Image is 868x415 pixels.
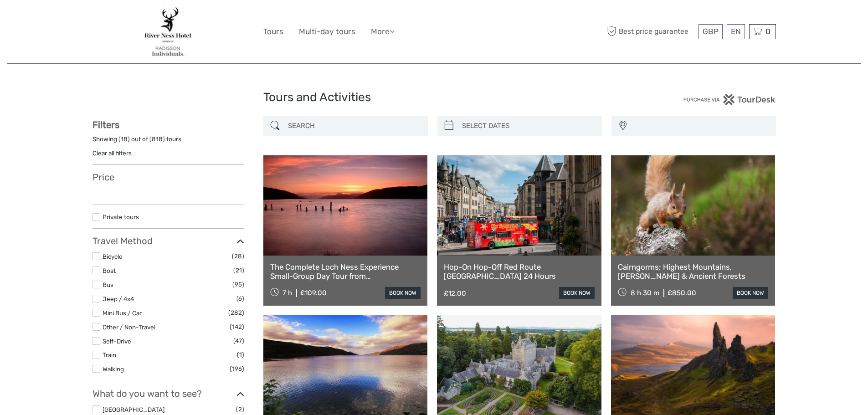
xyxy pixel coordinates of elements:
[703,27,719,36] span: GBP
[103,351,116,359] a: Train
[237,349,244,360] span: (1)
[299,25,355,38] a: Multi-day tours
[300,289,327,297] div: £109.00
[152,135,163,143] label: 818
[103,406,164,413] a: [GEOGRAPHIC_DATA]
[284,118,423,134] input: SEARCH
[103,267,116,274] a: Boat
[263,25,283,38] a: Tours
[631,289,659,297] span: 8 h 30 m
[683,94,776,105] img: PurchaseViaTourDesk.png
[282,289,292,297] span: 7 h
[121,135,128,143] label: 18
[233,336,244,346] span: (47)
[232,251,244,261] span: (28)
[103,323,155,331] a: Other / Non-Travel
[233,265,244,276] span: (21)
[103,281,113,288] a: Bus
[385,287,421,299] a: book now
[444,289,466,297] div: £12.00
[230,364,244,374] span: (196)
[668,289,696,297] div: £850.00
[103,338,131,345] a: Self-Drive
[236,404,244,415] span: (2)
[103,309,142,317] a: Mini Bus / Car
[103,295,134,302] a: Jeep / 4x4
[236,293,244,304] span: (6)
[727,24,745,39] div: EN
[270,262,421,281] a: The Complete Loch Ness Experience Small-Group Day Tour from [GEOGRAPHIC_DATA]
[232,279,244,290] span: (95)
[92,172,244,183] h3: Price
[92,119,119,130] strong: Filters
[144,7,192,56] img: 3291-065ce774-2bb8-4d36-ac00-65f65a84ed2e_logo_big.jpg
[444,262,595,281] a: Hop-On Hop-Off Red Route [GEOGRAPHIC_DATA] 24 Hours
[92,135,244,149] div: Showing ( ) out of ( ) tours
[733,287,768,299] a: book now
[103,365,124,373] a: Walking
[92,149,132,157] a: Clear all filters
[559,287,595,299] a: book now
[92,388,244,399] h3: What do you want to see?
[230,322,244,332] span: (142)
[228,307,244,318] span: (282)
[605,24,696,39] span: Best price guarantee
[103,253,123,260] a: Bicycle
[764,27,772,36] span: 0
[618,262,769,281] a: Cairngorms; Highest Mountains, [PERSON_NAME] & Ancient Forests
[103,213,139,220] a: Private tours
[263,90,605,105] h1: Tours and Activities
[458,118,597,134] input: SELECT DATES
[371,25,395,38] a: More
[92,236,244,246] h3: Travel Method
